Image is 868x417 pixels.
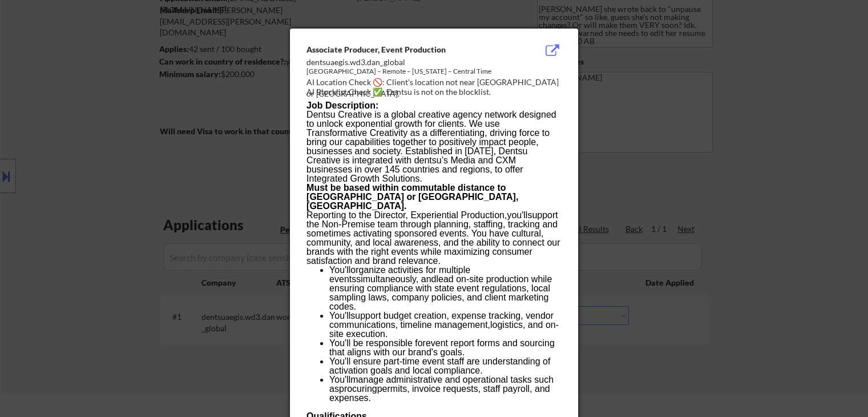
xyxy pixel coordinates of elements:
span: organize activities for multiple events [329,265,470,284]
b: Job Description: [306,101,378,110]
span: manage administrative and operational tasks such as [329,375,554,394]
span: You'll [329,265,350,275]
span: You'll [329,311,350,320]
div: [GEOGRAPHIC_DATA] – Remote – [US_STATE] – Central Time [306,67,504,77]
span: you'll [507,210,527,220]
span: support budget creation, expense tracking, vendor communications, timeline management, [329,311,554,330]
span: lead on-site production while ensuring compliance with state event regulations, local sampling la... [329,274,552,311]
span: simultaneously, and [356,274,436,284]
div: Associate Producer, Event Production [306,44,504,55]
span: You'll [329,338,350,348]
span: support the Non-Premise team through planning, staffing, tracking and sometimes activating sponso... [306,210,560,266]
span: Dentsu Creative is a global creative agency network designed to unlock exponential growth for cli... [306,110,556,183]
span: permits, invoice requests, staff payroll, and expenses. [329,384,550,403]
b: Must be based within commutable distance to [GEOGRAPHIC_DATA] or [GEOGRAPHIC_DATA], [GEOGRAPHIC_D... [306,183,518,211]
span: Reporting to the Director, Experiential Production, [306,210,507,220]
span: procuring [339,384,377,394]
div: dentsuaegis.wd3.dan_global [306,57,504,68]
span: event report forms and sourcing that aligns with our brand's goals. [329,338,555,357]
span: You'll [329,375,350,384]
span: be responsible for [353,338,426,348]
span: , and on-site execution. [329,320,559,339]
div: AI Blocklist Check ✅: Dentsu is not on the blocklist. [306,86,566,98]
span: logistics [490,320,523,330]
span: You'll ensure part-time event staff are understanding of activation goals and local compliance. [329,356,550,375]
